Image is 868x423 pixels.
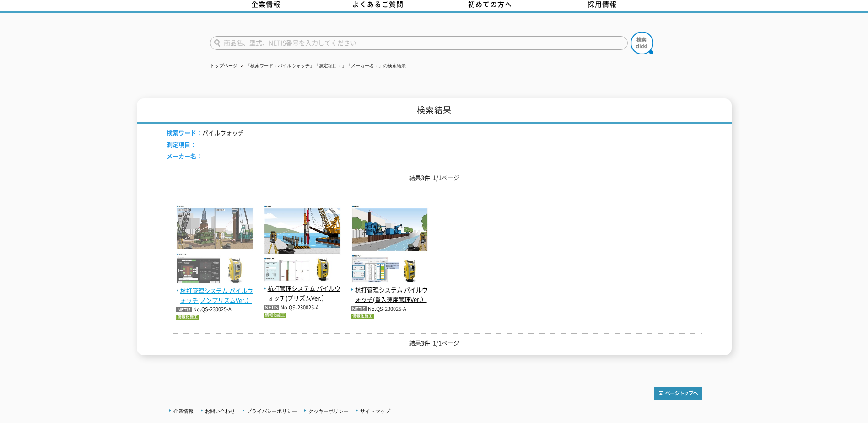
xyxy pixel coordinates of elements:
[173,408,194,414] a: 企業情報
[167,338,702,348] p: 結果3件 1/1ページ
[351,304,429,314] p: No.QS-230025-A
[360,408,390,414] a: サイトマップ
[264,313,286,318] img: 情報化施工
[176,315,199,320] img: 情報化施工
[264,303,341,313] p: No.QS-230025-A
[210,36,628,50] input: 商品名、型式、NETIS番号を入力してください
[210,63,237,68] a: トップページ
[247,408,297,414] a: プライバシーポリシー
[308,408,349,414] a: クッキーポリシー
[167,140,196,149] span: 測定項目：
[631,32,653,54] img: btn_search.png
[351,285,429,304] span: 杭打管理システム パイルウォッチ(貫入速度管理Ver.）
[176,286,254,305] span: 杭打管理システム パイルウォッチ(ノンプリズムVer.）
[167,128,202,137] span: 検索ワード：
[351,276,429,304] a: 杭打管理システム パイルウォッチ(貫入速度管理Ver.）
[176,205,254,286] img: 杭打管理システム パイルウォッチ(ノンプリズムVer.）
[351,314,374,319] img: 情報化施工
[264,205,341,284] img: 杭打管理システム パイルウォッチ(プリズムVer.）
[176,277,254,305] a: 杭打管理システム パイルウォッチ(ノンプリズムVer.）
[264,275,341,303] a: 杭打管理システム パイルウォッチ(プリズムVer.）
[167,128,244,138] li: パイルウォッチ
[205,408,235,414] a: お問い合わせ
[167,152,202,160] span: メーカー名：
[137,98,732,124] h1: 検索結果
[167,173,702,183] p: 結果3件 1/1ページ
[239,61,406,71] li: 「検索ワード：パイルウォッチ」「測定項目：」「メーカー名：」の検索結果
[351,205,429,285] img: 杭打管理システム パイルウォッチ(貫入速度管理Ver.）
[264,284,341,303] span: 杭打管理システム パイルウォッチ(プリズムVer.）
[654,387,702,400] img: トップページへ
[176,305,254,315] p: No.QS-230025-A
